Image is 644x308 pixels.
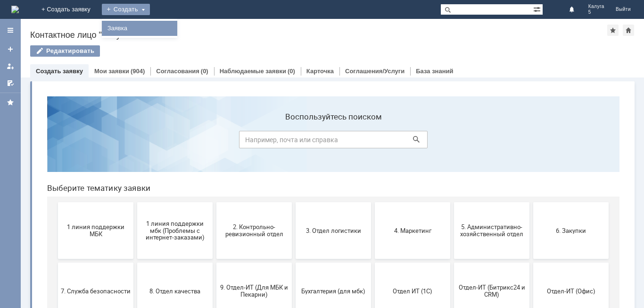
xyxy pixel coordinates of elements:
[256,234,331,291] button: [PERSON_NAME]. Услуги ИТ для МБК (оформляет L1)
[259,138,329,145] span: 3. Отдел логистики
[256,113,331,170] button: 3. Отдел логистики
[102,4,150,15] div: Создать
[18,234,94,291] button: Финансовый отдел
[288,68,295,75] div: (0)
[100,259,170,266] span: Франчайзинг
[8,94,580,104] header: Выберите тематику заявки
[100,198,170,205] span: 8. Отдел качества
[98,174,173,231] button: 8. Отдел качества
[104,23,175,34] a: Заявка
[36,68,83,75] a: Создать заявку
[21,135,91,149] span: 1 линия поддержки МБК
[588,9,604,15] span: 5
[256,174,331,231] button: Бухгалтерия (для мбк)
[259,252,329,273] span: [PERSON_NAME]. Услуги ИТ для МБК (оформляет L1)
[414,174,490,231] button: Отдел-ИТ (Битрикс24 и CRM)
[98,113,173,170] button: 1 линия поддержки мбк (Проблемы с интернет-заказами)
[156,68,199,75] a: Согласования
[306,68,334,75] a: Карточка
[180,256,249,270] span: Это соглашение не активно!
[259,198,329,205] span: Бухгалтерия (для мбк)
[11,6,19,13] a: Перейти на домашнюю страницу
[414,113,490,170] button: 5. Административно-хозяйственный отдел
[338,138,408,145] span: 4. Маркетинг
[607,25,619,36] div: Добавить в избранное
[533,4,543,13] span: Расширенный поиск
[131,68,145,75] div: (904)
[100,131,170,152] span: 1 линия поддержки мбк (Проблемы с интернет-заказами)
[21,198,91,205] span: 7. Служба безопасности
[18,113,94,170] button: 1 линия поддержки МБК
[496,198,566,205] span: Отдел-ИТ (Офис)
[21,259,91,266] span: Финансовый отдел
[494,113,569,170] button: 6. Закупки
[98,234,173,291] button: Франчайзинг
[588,4,604,9] span: Калуга
[338,198,408,205] span: Отдел ИТ (1С)
[201,68,208,75] div: (0)
[180,195,249,209] span: 9. Отдел-ИТ (Для МБК и Пекарни)
[338,259,408,266] span: не актуален
[3,42,18,57] a: Создать заявку
[416,68,453,75] a: База знаний
[18,174,94,231] button: 7. Служба безопасности
[180,135,249,149] span: 2. Контрольно-ревизионный отдел
[496,138,566,145] span: 6. Закупки
[345,68,405,75] a: Соглашения/Услуги
[3,76,18,91] a: Мои согласования
[220,68,286,75] a: Наблюдаемые заявки
[177,174,252,231] button: 9. Отдел-ИТ (Для МБК и Пекарни)
[177,234,252,291] button: Это соглашение не активно!
[3,59,18,74] a: Мои заявки
[199,23,388,33] label: Воспользуйтесь поиском
[417,135,487,149] span: 5. Административно-хозяйственный отдел
[30,30,607,40] div: Контактное лицо "Калуга 5"
[623,25,634,36] div: Сделать домашней страницей
[335,174,411,231] button: Отдел ИТ (1С)
[11,6,19,13] img: logo
[94,68,129,75] a: Мои заявки
[177,113,252,170] button: 2. Контрольно-ревизионный отдел
[335,113,411,170] button: 4. Маркетинг
[417,195,487,209] span: Отдел-ИТ (Битрикс24 и CRM)
[494,174,569,231] button: Отдел-ИТ (Офис)
[199,42,388,60] input: Например, почта или справка
[335,234,411,291] button: не актуален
